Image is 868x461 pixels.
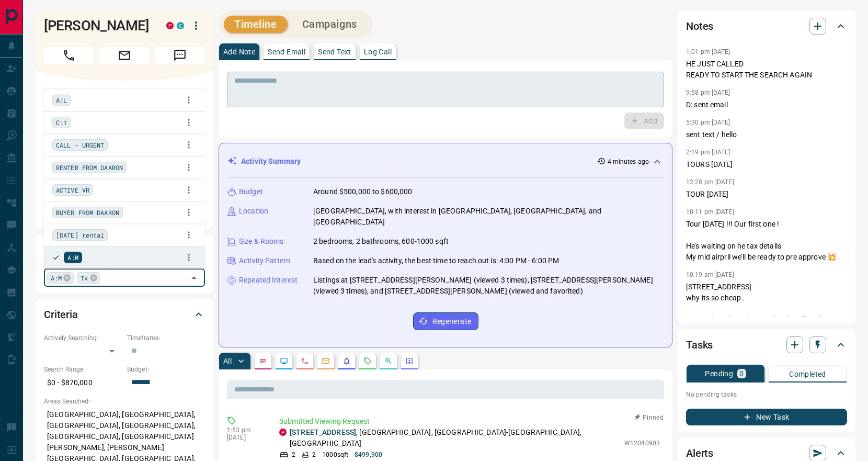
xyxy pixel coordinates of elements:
div: Activity Summary4 minutes ago [227,152,664,171]
p: TOURS [DATE] [686,159,847,170]
p: Around $500,000 to $600,000 [313,186,413,197]
p: [STREET_ADDRESS] - why its so cheap . tenant there long time needs a lot of work. they have offer... [686,282,847,336]
p: 4 minutes ago [608,157,649,166]
span: Email [99,47,150,64]
p: D: sent email [686,99,847,110]
button: Pinned [634,413,664,422]
span: [DATE] rental [56,230,104,240]
p: 1:01 pm [DATE] [686,48,730,55]
p: Search Range: [44,365,122,374]
h2: Notes [686,18,713,35]
span: RENTER FROM DAARON [56,162,123,173]
div: property.ca [279,429,287,436]
h2: Tasks [686,336,713,353]
span: A:M [67,252,78,263]
p: 12:28 pm [DATE] [686,178,734,186]
div: Criteria [44,302,205,327]
span: ACTIVE VR [56,185,89,195]
svg: Notes [259,357,267,365]
span: Tx [81,273,88,283]
p: TOUR [DATE] [686,189,847,200]
p: Location [239,206,268,217]
p: 5:30 pm [DATE] [686,119,730,126]
span: A:M [51,273,62,283]
div: A:M [47,272,74,284]
p: Add Note [223,48,255,55]
svg: Opportunities [384,357,393,365]
p: 1:53 pm [227,426,264,434]
p: Based on the lead's activity, the best time to reach out is: 4:00 PM - 6:00 PM [313,255,559,266]
p: Activity Summary [241,156,301,167]
p: [DATE] [227,434,264,441]
p: 1000 sqft [322,450,348,459]
p: , [GEOGRAPHIC_DATA], [GEOGRAPHIC_DATA]-[GEOGRAPHIC_DATA], [GEOGRAPHIC_DATA] [290,427,619,449]
div: Tx [77,272,100,284]
p: Areas Searched: [44,397,205,406]
button: Campaigns [292,16,368,33]
span: C:1 [56,117,67,128]
p: $499,900 [355,450,382,459]
svg: Listing Alerts [342,357,351,365]
div: Notes [686,14,847,39]
p: Timeframe: [127,333,205,343]
p: Pending [705,370,733,377]
svg: Calls [301,357,309,365]
span: BUYER FROM DAARON [56,207,119,218]
p: 2 bedrooms, 2 bathrooms, 600-1000 sqft [313,236,449,247]
p: 2:19 pm [DATE] [686,149,730,156]
p: Send Email [268,48,305,55]
h2: Criteria [44,306,78,323]
p: Submitted Viewing Request [279,416,660,427]
p: No pending tasks [686,387,847,402]
span: Message [155,47,205,64]
p: 0 [739,370,744,377]
p: 10:11 pm [DATE] [686,208,734,216]
p: Tour [DATE] !!! Our first one ! He’s waiting on he tax details My mid airpril we’ll be ready to p... [686,219,847,263]
svg: Agent Actions [405,357,414,365]
svg: Requests [363,357,372,365]
div: condos.ca [177,22,184,29]
p: All [223,357,232,365]
p: Activity Pattern [239,255,290,266]
p: Actively Searching: [44,333,122,343]
p: Budget [239,186,263,197]
svg: Emails [322,357,330,365]
div: Tasks [686,332,847,357]
div: property.ca [166,22,174,29]
h1: [PERSON_NAME] [44,17,151,34]
p: $0 - $870,000 [44,374,122,391]
button: Timeline [224,16,288,33]
svg: Lead Browsing Activity [280,357,288,365]
a: [STREET_ADDRESS] [290,428,356,436]
p: Budget: [127,365,205,374]
span: A:L [56,95,67,105]
p: Completed [789,370,826,378]
p: W12040903 [624,438,660,448]
p: HE JUST CALLED READY TO START THE SEARCH AGAIN [686,59,847,81]
button: Regenerate [413,312,478,330]
p: Listings at [STREET_ADDRESS][PERSON_NAME] (viewed 3 times), [STREET_ADDRESS][PERSON_NAME] (viewed... [313,275,664,297]
span: Call [44,47,94,64]
button: New Task [686,409,847,425]
button: Close [187,271,201,285]
p: 9:58 pm [DATE] [686,89,730,96]
p: Size & Rooms [239,236,284,247]
p: sent text / hello [686,129,847,140]
p: [GEOGRAPHIC_DATA], with interest in [GEOGRAPHIC_DATA], [GEOGRAPHIC_DATA], and [GEOGRAPHIC_DATA] [313,206,664,228]
span: CALL - URGENT [56,140,104,150]
p: 2 [312,450,316,459]
p: 2 [292,450,295,459]
p: 10:19 am [DATE] [686,271,734,278]
p: Send Text [318,48,351,55]
p: Log Call [364,48,392,55]
p: Repeated Interest [239,275,298,286]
